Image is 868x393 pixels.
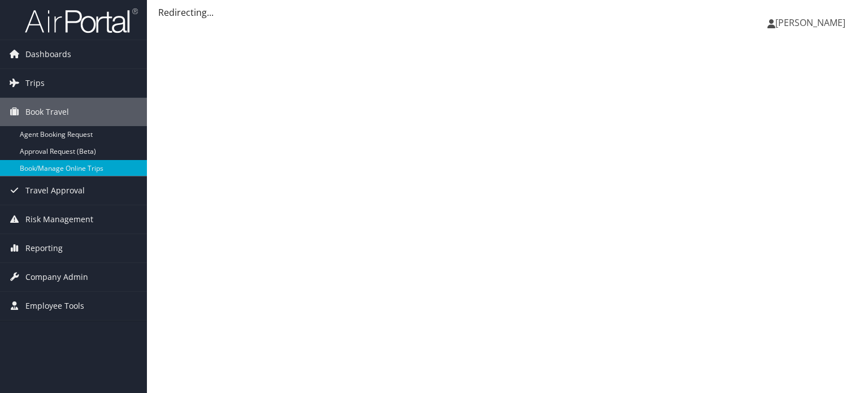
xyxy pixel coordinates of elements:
span: Reporting [25,234,63,262]
span: Trips [25,69,45,97]
span: Employee Tools [25,292,84,320]
span: Book Travel [25,98,69,126]
span: Risk Management [25,205,93,234]
img: airportal-logo.png [25,7,138,34]
span: Company Admin [25,263,88,291]
span: Dashboards [25,40,71,68]
span: Travel Approval [25,176,85,205]
a: [PERSON_NAME] [767,6,857,40]
div: Redirecting... [158,6,857,19]
span: [PERSON_NAME] [775,16,845,29]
